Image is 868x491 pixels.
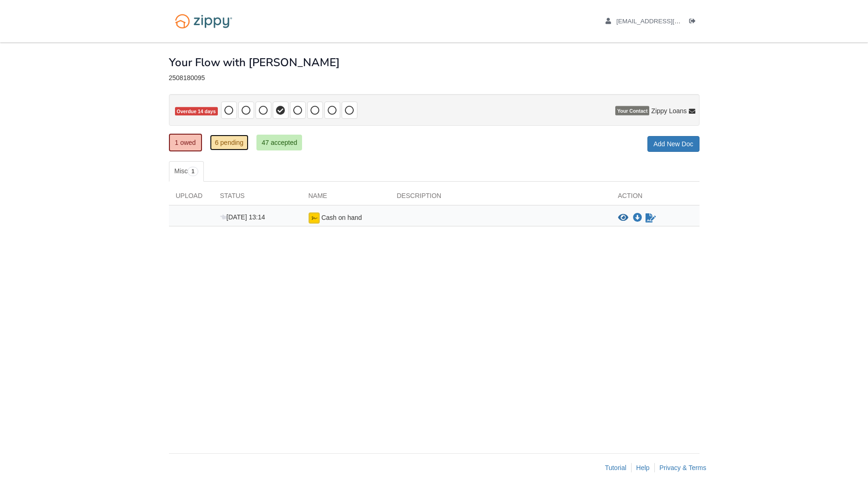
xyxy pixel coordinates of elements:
a: Add New Doc [647,136,700,152]
a: Privacy & Terms [659,464,707,471]
a: Log out [689,18,700,27]
span: Overdue 14 days [175,107,218,116]
span: Your Contact [615,106,649,116]
a: Tutorial [605,464,626,471]
a: 6 pending [210,135,249,150]
h1: Your Flow with [PERSON_NAME] [169,56,340,68]
a: Download Cash on hand [633,214,642,222]
div: Upload [169,191,213,205]
img: Logo [169,9,238,33]
div: Action [611,191,700,205]
div: Name [302,191,390,205]
button: View Cash on hand [618,213,628,223]
span: 1 [188,167,198,176]
a: Help [636,464,650,471]
a: 47 accepted [256,135,302,150]
div: Description [390,191,611,205]
a: 1 owed [169,134,202,151]
div: Status [213,191,302,205]
span: Cash on hand [321,214,362,221]
span: Zippy Loans [651,106,686,116]
a: Sign Form [645,212,657,224]
div: 2508180095 [169,74,700,82]
span: eolivares@blueleafresidential.com [616,18,723,25]
img: Ready for you to esign [309,212,320,224]
a: Misc [169,161,204,182]
a: edit profile [606,18,723,27]
span: [DATE] 13:14 [220,213,265,221]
